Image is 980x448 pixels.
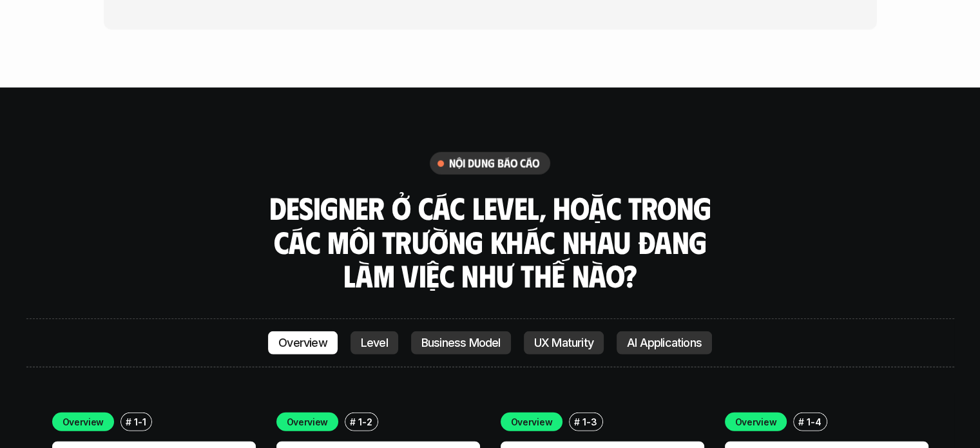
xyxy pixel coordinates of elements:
p: 1-4 [807,415,821,429]
p: Business Model [421,336,501,349]
p: 1-1 [134,415,146,429]
p: Overview [278,336,327,349]
a: UX Maturity [524,331,604,355]
p: Overview [511,415,553,429]
a: Level [351,331,398,355]
a: Overview [268,331,338,355]
h3: Designer ở các level, hoặc trong các môi trường khác nhau đang làm việc như thế nào? [265,191,716,293]
h6: # [126,417,131,427]
a: AI Applications [617,331,712,355]
p: Level [361,336,388,349]
h6: # [350,417,356,427]
p: 1-3 [582,415,597,429]
p: Overview [735,415,777,429]
p: 1-2 [358,415,372,429]
p: Overview [62,415,104,429]
h6: # [574,417,580,427]
p: AI Applications [627,336,702,349]
a: Business Model [411,331,511,355]
p: Overview [287,415,329,429]
p: UX Maturity [534,336,593,349]
h6: nội dung báo cáo [449,156,540,171]
h6: # [798,417,804,427]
